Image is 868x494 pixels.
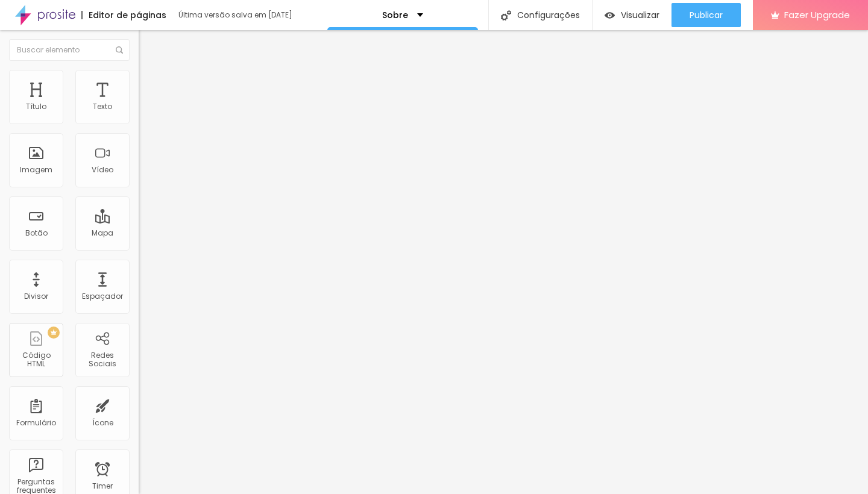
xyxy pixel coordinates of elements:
div: Mapa [92,229,113,237]
button: Visualizar [593,3,671,27]
span: Visualizar [621,10,659,20]
input: Buscar elemento [9,39,130,61]
button: Publicar [671,3,741,27]
img: view-1.svg [605,10,615,20]
div: Divisor [24,292,48,301]
div: Vídeo [92,166,113,174]
span: Fazer Upgrade [784,10,850,20]
p: Sobre [382,11,408,19]
div: Espaçador [82,292,123,301]
div: Redes Sociais [78,351,126,369]
img: Icone [116,46,123,54]
div: Código HTML [12,351,60,369]
div: Editor de páginas [81,11,166,19]
div: Timer [92,482,113,490]
div: Texto [93,102,112,111]
img: Icone [501,10,511,20]
div: Título [26,102,46,111]
div: Última versão salva em [DATE] [178,11,317,19]
div: Botão [25,229,48,237]
iframe: Editor [139,30,868,494]
div: Ícone [92,419,113,427]
div: Formulário [16,419,56,427]
span: Publicar [690,10,723,20]
div: Imagem [20,166,52,174]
